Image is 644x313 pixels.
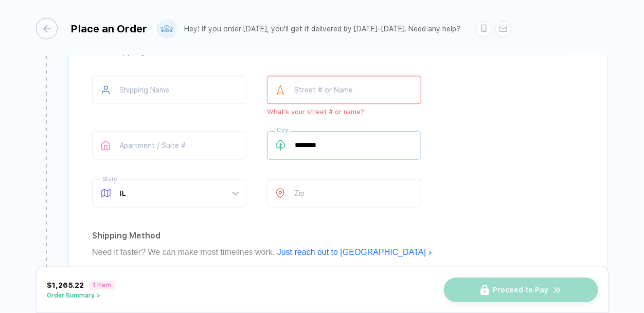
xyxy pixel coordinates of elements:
[47,281,84,289] span: $1,265.22
[120,180,238,207] span: IL
[47,292,115,299] button: Order Summary >
[89,281,115,290] span: 1 item
[158,20,176,38] img: user profile
[70,23,147,35] div: Place an Order
[267,108,421,116] div: What’s your street # or name?
[92,228,584,245] div: Shipping Method
[92,245,584,261] div: Need it faster? We can make most timelines work.
[277,248,433,257] a: Just reach out to [GEOGRAPHIC_DATA]
[184,25,460,33] div: Hey! If you order [DATE], you'll get it delivered by [DATE]–[DATE]. Need any help?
